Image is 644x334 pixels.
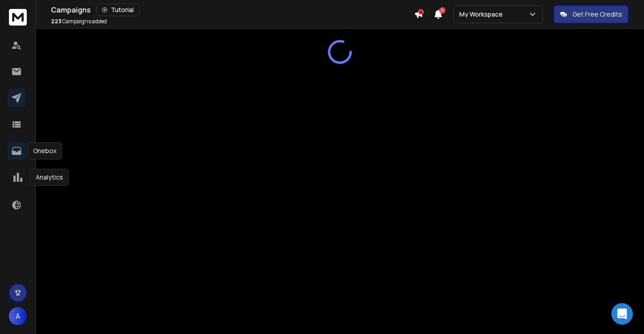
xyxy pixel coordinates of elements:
button: Tutorial [96,4,140,16]
span: 223 [51,17,61,25]
div: Onebox [27,142,62,159]
button: A [9,307,27,325]
p: Campaigns added [51,18,107,25]
div: Analytics [30,169,69,186]
button: Get Free Credits [554,5,628,23]
div: Campaigns [51,4,414,16]
div: Open Intercom Messenger [611,303,633,325]
span: 2 [439,7,445,13]
p: My Workspace [459,10,506,19]
p: Get Free Credits [572,10,622,19]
